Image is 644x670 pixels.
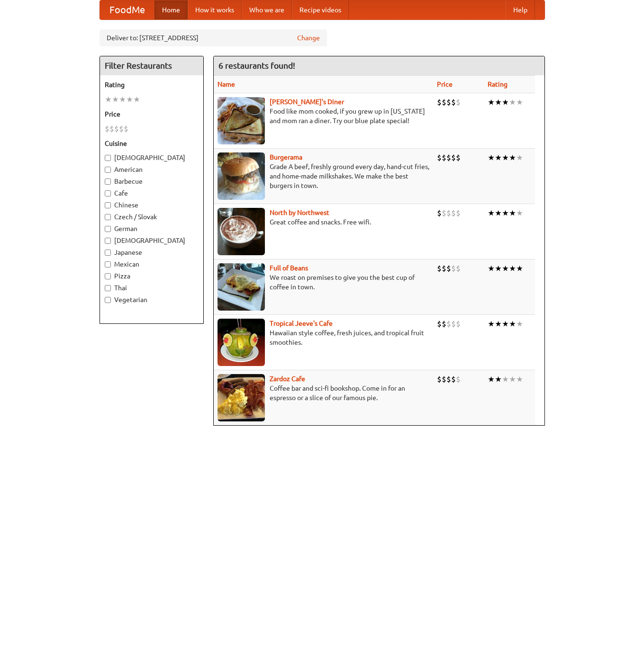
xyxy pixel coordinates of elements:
[509,152,516,163] li: ★
[218,61,295,70] ng-pluralize: 6 restaurants found!
[488,319,495,329] li: ★
[126,94,133,105] li: ★
[488,374,495,384] li: ★
[105,297,111,303] input: Vegetarian
[270,264,308,272] b: Full of Beans
[456,374,461,384] li: $
[119,94,126,105] li: ★
[109,124,114,134] li: $
[105,94,112,105] li: ★
[105,202,111,208] input: Chinese
[495,97,502,107] li: ★
[270,98,344,106] a: [PERSON_NAME]'s Diner
[516,208,523,218] li: ★
[105,295,199,304] label: Vegetarian
[119,124,124,134] li: $
[509,374,516,384] li: ★
[437,263,442,274] li: $
[218,273,429,292] p: We roast on premises to give you the best cup of coffee in town.
[105,179,111,185] input: Barbecue
[451,97,456,107] li: $
[297,33,320,43] a: Change
[516,263,523,274] li: ★
[218,384,429,402] p: Coffee bar and sci-fi bookshop. Come in for an espresso or a slice of our famous pie.
[509,319,516,329] li: ★
[456,97,461,107] li: $
[446,97,451,107] li: $
[516,374,523,384] li: ★
[446,319,451,329] li: $
[218,97,265,144] img: sallys.jpg
[105,167,111,173] input: American
[218,208,265,255] img: north.jpg
[105,273,111,279] input: Pizza
[446,263,451,274] li: $
[437,97,442,107] li: $
[502,319,509,329] li: ★
[516,97,523,107] li: ★
[442,374,446,384] li: $
[456,152,461,163] li: $
[105,177,199,186] label: Barbecue
[133,94,140,105] li: ★
[270,209,329,216] b: North by Northwest
[105,80,199,89] h5: Rating
[105,226,111,232] input: German
[270,320,333,327] b: Tropical Jeeve's Cafe
[270,153,302,161] b: Burgerama
[218,217,429,227] p: Great coffee and snacks. Free wifi.
[188,0,242,19] a: How it works
[105,283,199,293] label: Thai
[154,0,188,19] a: Home
[502,208,509,218] li: ★
[516,152,523,163] li: ★
[437,319,442,329] li: $
[105,153,199,162] label: [DEMOGRAPHIC_DATA]
[105,124,109,134] li: $
[105,165,199,174] label: American
[495,374,502,384] li: ★
[495,208,502,218] li: ★
[105,212,199,222] label: Czech / Slovak
[105,155,111,161] input: [DEMOGRAPHIC_DATA]
[442,152,446,163] li: $
[495,319,502,329] li: ★
[488,263,495,274] li: ★
[105,248,199,257] label: Japanese
[105,139,199,148] h5: Cuisine
[502,97,509,107] li: ★
[270,375,305,383] a: Zardoz Cafe
[509,208,516,218] li: ★
[488,80,508,88] a: Rating
[105,271,199,281] label: Pizza
[105,214,111,220] input: Czech / Slovak
[114,124,119,134] li: $
[437,208,442,218] li: $
[105,109,199,119] h5: Price
[112,94,119,105] li: ★
[105,188,199,198] label: Cafe
[100,56,203,75] h4: Filter Restaurants
[242,0,292,19] a: Who we are
[218,328,429,347] p: Hawaiian style coffee, fresh juices, and tropical fruit smoothies.
[218,80,235,88] a: Name
[292,0,349,19] a: Recipe videos
[488,97,495,107] li: ★
[456,319,461,329] li: $
[506,0,535,19] a: Help
[451,208,456,218] li: $
[446,208,451,218] li: $
[218,263,265,311] img: beans.jpg
[509,97,516,107] li: ★
[218,319,265,366] img: jeeves.jpg
[451,374,456,384] li: $
[509,263,516,274] li: ★
[502,374,509,384] li: ★
[105,261,111,268] input: Mexican
[437,80,453,88] a: Price
[442,319,446,329] li: $
[442,208,446,218] li: $
[446,152,451,163] li: $
[124,124,128,134] li: $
